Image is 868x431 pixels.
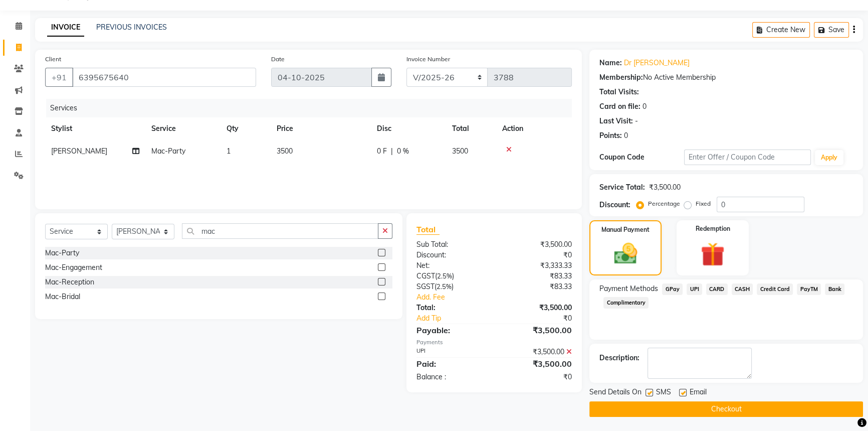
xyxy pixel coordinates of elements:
[409,271,494,281] div: ( )
[687,283,702,295] span: UPI
[815,150,843,165] button: Apply
[814,22,849,38] button: Save
[649,182,681,193] div: ₹3,500.00
[377,146,387,157] span: 0 F
[589,387,641,399] span: Send Details On
[496,117,572,140] th: Action
[416,224,440,235] span: Total
[599,72,853,83] div: No Active Membership
[494,260,579,271] div: ₹3,333.33
[494,239,579,250] div: ₹3,500.00
[96,23,167,32] a: PREVIOUS INVOICES
[732,283,753,295] span: CASH
[406,55,450,64] label: Invoice Number
[494,324,579,336] div: ₹3,500.00
[397,146,409,157] span: 0 %
[45,292,80,302] div: Mac-Bridal
[494,358,579,370] div: ₹3,500.00
[599,87,639,97] div: Total Visits:
[642,101,646,112] div: 0
[409,372,494,382] div: Balance :
[51,147,107,156] span: [PERSON_NAME]
[797,283,821,295] span: PayTM
[452,147,468,156] span: 3500
[624,130,628,141] div: 0
[624,58,690,68] a: Dr [PERSON_NAME]
[437,282,452,291] span: 2.5%
[599,152,684,163] div: Coupon Code
[599,182,645,193] div: Service Total:
[416,271,435,280] span: CGST
[409,250,494,260] div: Discount:
[601,225,649,234] label: Manual Payment
[599,101,640,112] div: Card on file:
[662,283,683,295] span: GPay
[277,147,293,156] span: 3500
[437,272,452,280] span: 2.5%
[221,117,271,140] th: Qty
[409,358,494,370] div: Paid:
[371,117,446,140] th: Disc
[409,324,494,336] div: Payable:
[182,223,378,239] input: Search or Scan
[494,281,579,292] div: ₹83.33
[494,250,579,260] div: ₹0
[409,239,494,250] div: Sub Total:
[227,147,231,156] span: 1
[599,283,658,294] span: Payment Methods
[45,277,94,288] div: Mac-Reception
[648,199,680,208] label: Percentage
[72,68,256,87] input: Search by Name/Mobile/Email/Code
[757,283,793,295] span: Credit Card
[693,239,732,269] img: _gift.svg
[391,146,393,157] span: |
[46,99,579,117] div: Services
[409,313,509,324] a: Add Tip
[825,283,844,295] span: Bank
[696,224,730,233] label: Redemption
[45,68,73,87] button: +91
[589,401,863,417] button: Checkout
[271,117,371,140] th: Price
[599,116,633,126] div: Last Visit:
[494,271,579,281] div: ₹83.33
[607,240,644,267] img: _cash.svg
[45,117,145,140] th: Stylist
[45,55,61,64] label: Client
[446,117,496,140] th: Total
[494,372,579,382] div: ₹0
[409,292,580,303] a: Add. Fee
[409,303,494,313] div: Total:
[45,248,79,258] div: Mac-Party
[409,260,494,271] div: Net:
[599,72,643,83] div: Membership:
[409,347,494,357] div: UPI
[494,303,579,313] div: ₹3,500.00
[416,338,572,347] div: Payments
[599,353,639,363] div: Description:
[696,199,711,208] label: Fixed
[690,387,707,399] span: Email
[45,262,102,273] div: Mac-Engagement
[752,22,810,38] button: Create New
[635,116,638,126] div: -
[706,283,728,295] span: CARD
[271,55,285,64] label: Date
[599,58,622,68] div: Name:
[656,387,671,399] span: SMS
[494,347,579,357] div: ₹3,500.00
[416,282,435,291] span: SGST
[145,117,221,140] th: Service
[599,200,630,210] div: Discount:
[47,19,84,37] a: INVOICE
[684,150,811,165] input: Enter Offer / Coupon Code
[603,297,648,309] span: Complimentary
[599,130,622,141] div: Points:
[409,281,494,292] div: ( )
[151,147,185,156] span: Mac-Party
[508,313,579,324] div: ₹0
